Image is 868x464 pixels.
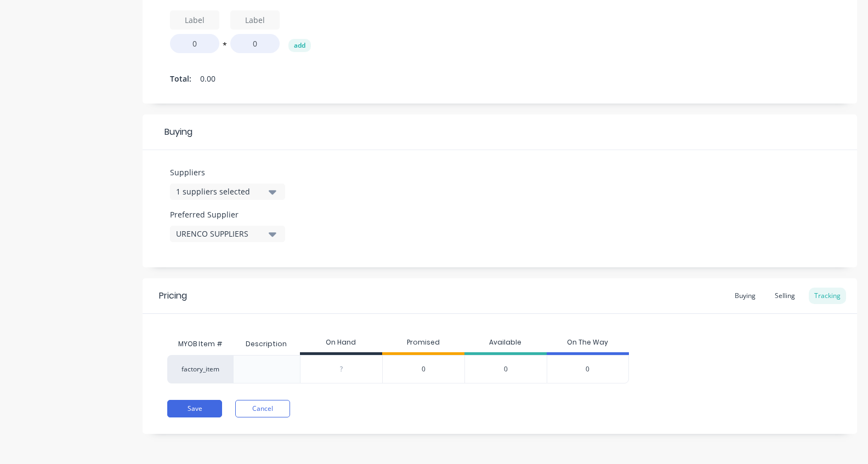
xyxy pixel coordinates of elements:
[176,228,264,239] div: URENCO SUPPLIERS
[769,288,801,304] div: Selling
[170,209,285,220] label: Preferred Supplier
[167,355,233,383] div: factory_item
[586,364,589,374] span: 0
[300,333,382,355] div: On Hand
[170,167,285,178] label: Suppliers
[464,355,547,383] div: 0
[237,330,296,358] div: Description
[230,34,280,53] input: Value
[170,10,219,30] input: Label
[464,333,547,355] div: Available
[200,73,215,84] span: 0.00
[143,114,857,150] div: Buying
[809,288,846,304] div: Tracking
[170,184,285,200] button: 1 suppliers selected
[170,226,285,242] button: URENCO SUPPLIERS
[288,39,311,52] button: add
[159,289,187,302] div: Pricing
[167,400,222,417] button: Save
[170,73,191,84] span: Total:
[230,10,280,30] input: Label
[547,333,629,355] div: On The Way
[300,356,382,383] div: ?
[729,288,761,304] div: Buying
[422,364,426,374] span: 0
[176,186,264,197] div: 1 suppliers selected
[382,333,464,355] div: Promised
[170,34,219,53] input: Value
[167,333,233,355] div: MYOB Item #
[235,400,290,417] button: Cancel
